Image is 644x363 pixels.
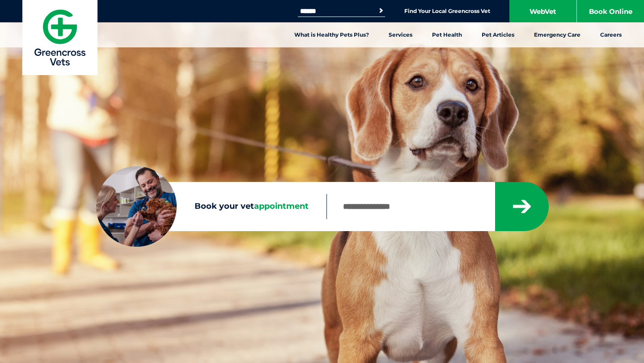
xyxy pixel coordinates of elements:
[96,200,326,213] label: Book your vet
[422,22,472,47] a: Pet Health
[590,22,631,47] a: Careers
[472,22,524,47] a: Pet Articles
[404,8,490,15] a: Find Your Local Greencross Vet
[524,22,590,47] a: Emergency Care
[377,6,386,15] button: Search
[284,22,379,47] a: What is Healthy Pets Plus?
[254,201,309,211] span: appointment
[379,22,422,47] a: Services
